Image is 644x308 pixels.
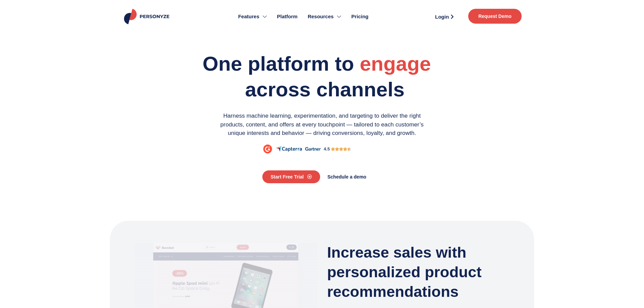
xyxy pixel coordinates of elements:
[270,174,304,179] span: Start Free Trial
[468,9,522,24] a: Request Demo
[435,14,449,19] span: Login
[277,13,297,21] span: Platform
[202,52,354,75] span: One platform to
[331,146,335,152] i: 
[303,3,346,30] a: Resources
[123,9,172,24] img: Personyze logo
[308,13,334,21] span: Resources
[272,3,303,30] a: Platform
[331,146,352,152] div: 4.5/5
[233,3,272,30] a: Features
[346,3,374,30] a: Pricing
[324,146,330,152] div: 4.5
[339,146,343,152] i: 
[478,14,511,19] span: Request Demo
[343,146,347,152] i: 
[212,112,432,138] p: Harness machine learning, experimentation, and targeting to deliver the right products, content, ...
[262,170,320,183] a: Start Free Trial
[328,174,366,179] span: Schedule a demo
[351,13,368,21] span: Pricing
[327,243,510,302] h3: Increase sales with personalized product recommendations
[427,11,461,22] a: Login
[245,78,405,101] span: across channels
[238,13,259,21] span: Features
[335,146,339,152] i: 
[347,146,351,152] i: 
